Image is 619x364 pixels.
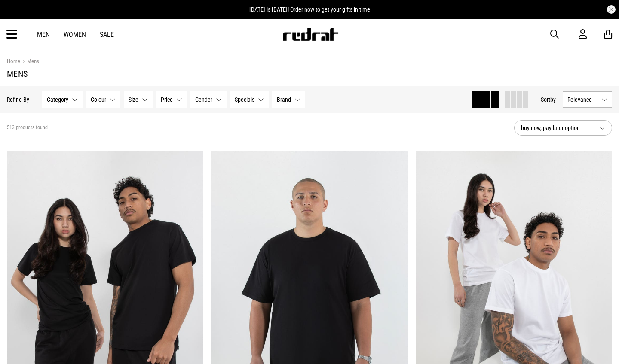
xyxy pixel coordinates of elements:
button: Sortby [541,94,556,105]
a: Home [7,58,20,64]
h1: Mens [7,69,612,79]
a: Women [64,30,86,39]
span: by [550,96,556,103]
img: Redrat logo [282,28,339,41]
span: Gender [195,96,212,103]
button: Size [124,91,153,108]
button: Price [156,91,187,108]
button: buy now, pay later option [514,120,612,136]
button: Gender [190,91,227,108]
span: Size [129,96,138,103]
span: 513 products found [7,124,48,131]
span: Colour [91,96,106,103]
button: Category [42,91,83,108]
p: Refine By [7,96,29,103]
span: Brand [277,96,291,103]
button: Relevance [563,91,612,108]
a: Men [37,30,50,39]
a: Sale [100,30,114,39]
span: Specials [235,96,254,103]
span: buy now, pay later option [521,123,592,133]
span: Relevance [567,96,598,103]
button: Specials [230,91,269,108]
button: Colour [86,91,120,108]
button: Brand [272,91,305,108]
span: Category [47,96,68,103]
span: Price [161,96,173,103]
span: [DATE] is [DATE]! Order now to get your gifts in time [249,6,370,13]
a: Mens [20,58,39,66]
